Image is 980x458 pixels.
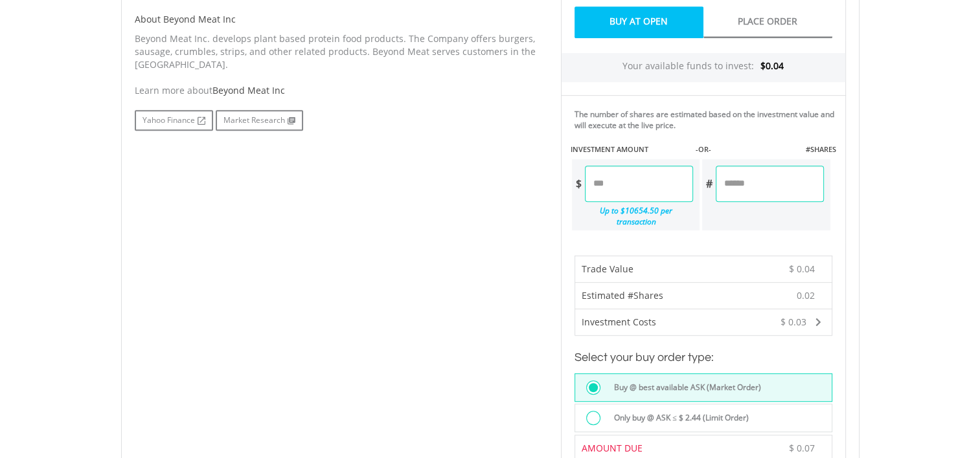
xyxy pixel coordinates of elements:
div: The number of shares are estimated based on the investment value and will execute at the live price. [575,109,840,131]
label: Only buy @ ASK ≤ $ 2.44 (Limit Order) [606,411,749,425]
h5: About Beyond Meat Inc [135,13,541,26]
p: Beyond Meat Inc. develops plant based protein food products. The Company offers burgers, sausage,... [135,32,541,71]
label: Buy @ best available ASK (Market Order) [606,380,761,395]
span: Investment Costs [582,316,656,328]
span: $ 0.04 [789,263,815,275]
a: Buy At Open [575,6,703,38]
div: Your available funds to invest: [562,53,845,82]
a: Market Research [216,110,303,131]
div: Up to $10654.50 per transaction [572,202,694,230]
div: Learn more about [135,84,541,97]
span: $ 0.03 [781,316,806,328]
span: $ 0.07 [789,442,815,454]
span: $0.04 [760,60,784,72]
span: AMOUNT DUE [582,442,643,454]
div: $ [572,166,585,202]
div: # [702,166,716,202]
a: Place Order [703,6,832,38]
label: -OR- [695,144,711,155]
label: INVESTMENT AMOUNT [571,144,648,155]
h3: Select your buy order type: [575,349,832,367]
a: Yahoo Finance [135,110,213,131]
label: #SHARES [805,144,836,155]
span: Estimated #Shares [582,289,663,301]
span: 0.02 [797,289,815,302]
span: Beyond Meat Inc [212,84,285,96]
span: Trade Value [582,263,633,275]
